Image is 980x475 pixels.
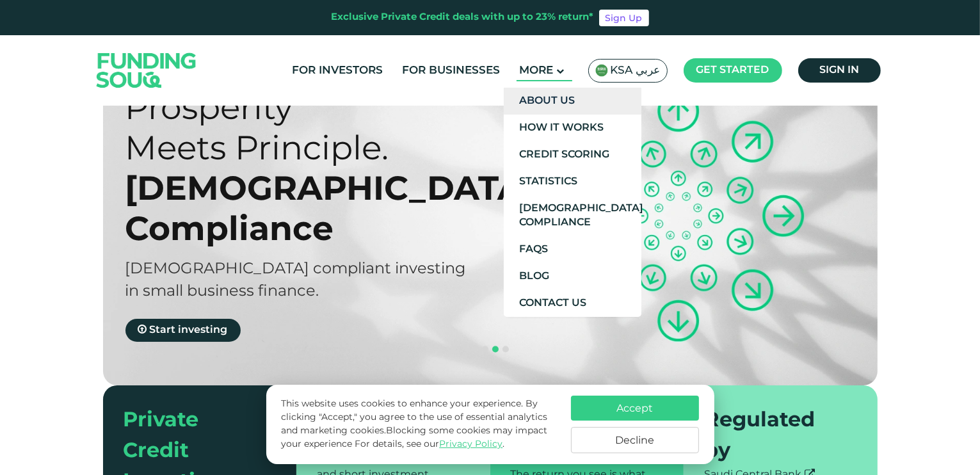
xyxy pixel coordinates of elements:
[798,58,881,83] a: Sign in
[504,168,641,195] a: Statistics
[520,65,554,76] span: More
[504,236,641,263] a: FAQs
[125,280,513,303] div: in small business finance.
[125,127,513,168] div: Meets Principle.
[504,88,641,115] a: About Us
[439,440,502,449] a: Privacy Policy
[504,290,641,317] a: Contact Us
[504,115,641,141] a: How It Works
[281,398,558,451] p: This website uses cookies to enhance your experience. By clicking "Accept," you agree to the use ...
[490,344,501,355] button: navigation
[470,344,480,355] button: navigation
[125,87,513,127] div: Prosperity
[332,10,594,25] div: Exclusive Private Credit deals with up to 23% return*
[704,406,842,467] div: Regulated by
[480,344,490,355] button: navigation
[125,319,241,342] a: Start investing
[125,168,513,248] div: [DEMOGRAPHIC_DATA] Compliance
[696,65,769,75] span: Get started
[504,141,641,168] a: Credit Scoring
[571,427,699,453] button: Decline
[571,396,699,421] button: Accept
[125,258,513,280] div: [DEMOGRAPHIC_DATA] compliant investing
[504,263,641,290] a: Blog
[819,65,859,75] span: Sign in
[289,60,387,81] a: For Investors
[504,195,641,236] a: [DEMOGRAPHIC_DATA] Compliance
[599,10,649,26] a: Sign Up
[501,344,511,355] button: navigation
[611,63,661,78] span: KSA عربي
[399,60,504,81] a: For Businesses
[281,426,547,449] span: Blocking some cookies may impact your experience
[595,64,608,77] img: SA Flag
[355,440,504,449] span: For details, see our .
[150,325,228,335] span: Start investing
[84,38,209,102] img: Logo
